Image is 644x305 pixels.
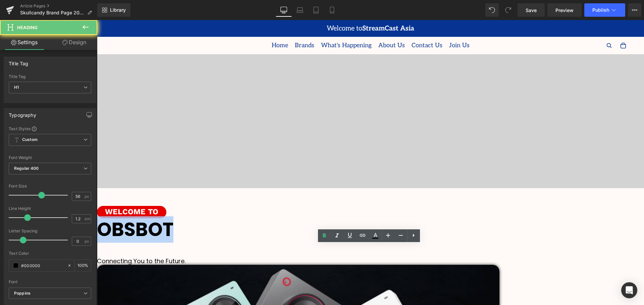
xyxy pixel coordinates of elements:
a: Tablet [308,3,324,17]
span: Brands [198,20,217,30]
div: Title Tag [9,57,29,66]
div: Font Size [9,184,91,188]
a: What's Happening [221,18,278,33]
div: Title Tag [9,74,91,79]
strong: StreamCast Asia [265,4,317,12]
a: Mobile [324,3,340,17]
a: Article Pages [20,3,97,9]
span: What's Happening [224,20,275,30]
span: Save [526,7,537,14]
span: em [85,217,90,221]
a: Home [171,18,195,33]
a: Laptop [292,3,308,17]
span: Preview [555,7,574,14]
div: Open Intercom Messenger [621,282,637,298]
span: Contact Us [315,20,345,30]
span: Library [110,7,126,13]
div: Text Color [9,251,91,256]
input: Color [21,262,64,269]
a: Cart Total items in cart: 0 [519,18,534,33]
button: Open search [505,18,520,33]
a: Brands [195,18,221,33]
span: Skullcandy Brand Page 2025 [20,10,85,15]
a: About Us [278,18,311,33]
a: New Library [97,3,130,17]
b: H1 [14,85,19,90]
b: Custom [22,137,38,143]
span: px [85,239,90,243]
p: Welcome to [160,5,388,12]
div: Font Weight [9,155,91,160]
button: Undo [485,3,499,17]
div: Letter Spacing [9,229,91,233]
div: Text Styles [9,126,91,131]
a: Design [50,35,99,50]
span: Home [175,20,191,30]
a: Desktop [276,3,292,17]
span: Heading [17,25,38,30]
a: Join Us [349,18,376,33]
div: % [75,260,91,272]
b: Regular 400 [14,166,39,171]
button: Redo [501,3,515,17]
i: Poppins [14,291,31,296]
span: Welcome to [8,186,61,198]
div: Line Height [9,206,91,211]
a: Contact Us [311,18,349,33]
div: Font [9,280,91,284]
button: Publish [584,3,625,17]
span: px [85,194,90,199]
div: Typography [9,108,36,118]
button: More [628,3,641,17]
a: Preview [547,3,582,17]
span: About Us [281,20,308,30]
span: Join Us [352,20,373,30]
span: Publish [592,7,609,13]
